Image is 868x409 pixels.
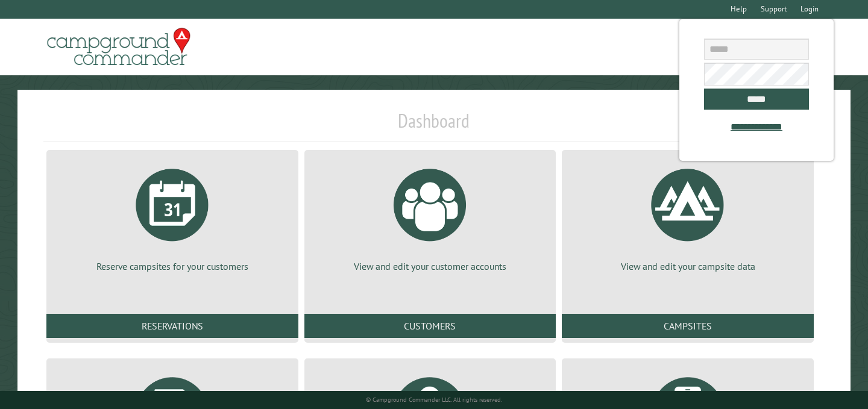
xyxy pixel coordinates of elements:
img: Campground Commander [43,23,194,70]
a: View and edit your campsite data [576,160,799,273]
a: Reservations [46,314,298,338]
a: Customers [304,314,556,338]
a: Campsites [562,314,814,338]
a: View and edit your customer accounts [319,160,542,273]
a: Reserve campsites for your customers [61,160,284,273]
p: View and edit your customer accounts [319,260,542,273]
p: Reserve campsites for your customers [61,260,284,273]
p: View and edit your campsite data [576,260,799,273]
h1: Dashboard [43,109,825,142]
small: © Campground Commander LLC. All rights reserved. [366,396,502,404]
